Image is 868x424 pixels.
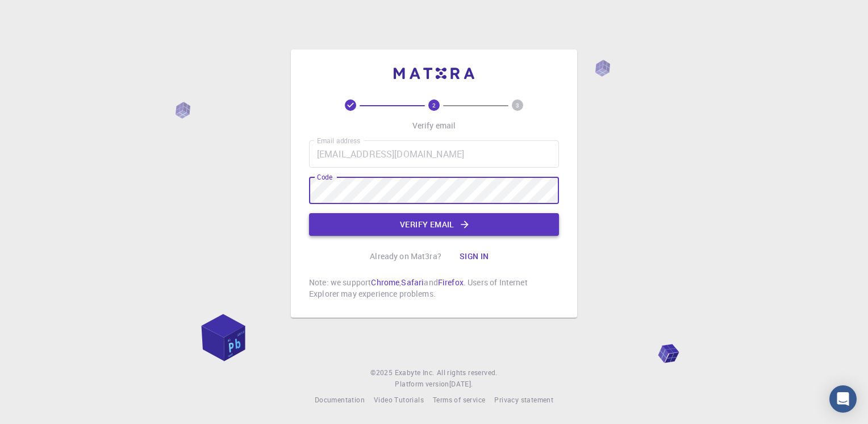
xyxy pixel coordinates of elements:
a: Privacy statement [494,394,553,406]
a: Safari [401,277,424,288]
button: Verify email [309,213,559,236]
a: Exabyte Inc. [395,367,435,379]
a: Firefox [438,277,464,288]
text: 2 [432,101,436,109]
span: Privacy statement [494,395,553,404]
span: Exabyte Inc. [395,368,435,377]
a: Chrome [371,277,399,288]
span: Video Tutorials [374,395,424,404]
span: © 2025 [370,367,394,379]
p: Verify email [412,120,456,131]
button: Sign in [450,245,498,268]
div: Open Intercom Messenger [829,385,857,413]
p: Note: we support , and . Users of Internet Explorer may experience problems. [309,277,559,300]
a: Documentation [315,394,365,406]
label: Email address [317,136,360,146]
span: Documentation [315,395,365,404]
a: Terms of service [433,394,485,406]
label: Code [317,172,332,182]
span: All rights reserved. [437,367,498,379]
text: 3 [516,101,519,109]
span: Terms of service [433,395,485,404]
span: [DATE] . [449,379,473,388]
p: Already on Mat3ra? [370,251,441,262]
span: Platform version [395,379,449,390]
a: [DATE]. [449,379,473,390]
a: Video Tutorials [374,394,424,406]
